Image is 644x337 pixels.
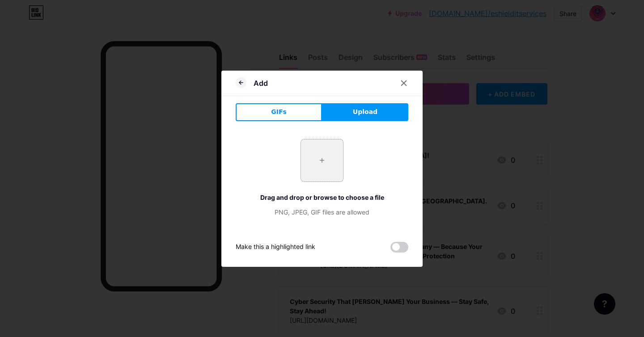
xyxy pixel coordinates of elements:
div: Drag and drop or browse to choose a file [236,193,408,202]
button: GIFs [236,103,322,121]
div: Add [254,78,268,88]
button: Upload [322,103,408,121]
div: PNG, JPEG, GIF files are allowed [236,207,408,217]
span: GIFs [271,107,287,117]
span: Upload [353,107,377,117]
div: Make this a highlighted link [236,242,315,253]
